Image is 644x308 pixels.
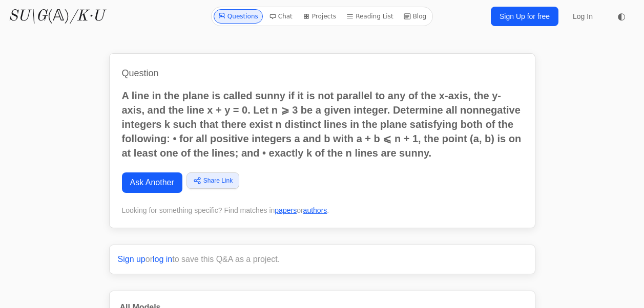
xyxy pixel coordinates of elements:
[118,253,527,266] p: or to save this Q&A as a project.
[122,66,523,80] h1: Question
[122,205,523,215] div: Looking for something specific? Find matches in or .
[70,9,104,24] i: /K·U
[122,89,523,160] p: A line in the plane is called sunny if it is not parallel to any of the x-axis, the y-axis, and t...
[299,9,340,24] a: Projects
[567,7,599,26] a: Log In
[122,172,182,193] a: Ask Another
[303,206,327,214] a: authors
[8,9,47,24] i: SU\G
[265,9,297,24] a: Chat
[611,6,632,27] button: ◐
[491,7,558,26] a: Sign Up for free
[118,255,146,263] a: Sign up
[214,9,263,24] a: Questions
[203,176,233,185] span: Share Link
[275,206,297,214] a: papers
[153,255,172,263] a: log in
[342,9,398,24] a: Reading List
[8,7,104,26] a: SU\G(𝔸)/K·U
[617,12,626,21] span: ◐
[400,9,431,24] a: Blog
